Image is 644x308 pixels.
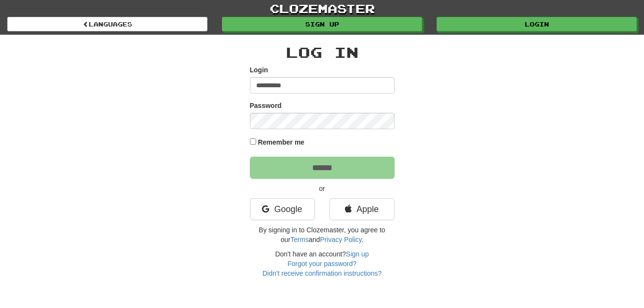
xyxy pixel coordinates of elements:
label: Login [250,65,268,75]
a: Sign up [346,250,369,258]
label: Password [250,101,282,110]
label: Remember me [258,137,304,147]
a: Login [437,17,637,31]
h2: Log In [250,44,395,60]
a: Google [250,198,315,220]
a: Forgot your password? [288,260,356,268]
a: Privacy Policy [320,236,361,243]
a: Didn't receive confirmation instructions? [262,269,382,277]
p: or [250,184,395,193]
a: Languages [7,17,207,31]
p: By signing in to Clozemaster, you agree to our and . [250,225,395,244]
a: Apple [329,198,395,220]
a: Terms [290,236,309,243]
div: Don't have an account? [250,249,395,278]
a: Sign up [222,17,422,31]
